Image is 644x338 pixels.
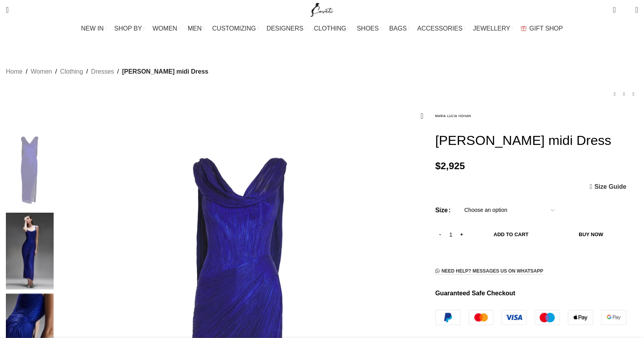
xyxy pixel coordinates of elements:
span: Size Guide [594,184,626,190]
a: BAGS [389,21,409,36]
span: 0 [623,8,629,14]
span: BAGS [389,25,406,32]
button: Add to cart [471,226,552,243]
div: My Wishlist [622,2,630,18]
a: Home [6,67,23,77]
a: NEW IN [81,21,106,36]
button: Buy now [556,226,626,243]
a: Site logo [309,6,335,13]
bdi: 2,925 [435,161,465,171]
a: SHOP BY [114,21,145,36]
span: CLOTHING [314,25,346,32]
a: SHOES [357,21,381,36]
img: Maria Lucia Hohan Dresses [6,213,54,290]
span: SHOP BY [114,25,142,32]
a: CLOTHING [314,21,349,36]
div: Main navigation [2,21,642,36]
span: WOMEN [153,25,177,32]
span: NEW IN [81,25,104,32]
a: Next product [629,89,638,99]
span: 0 [613,4,619,10]
strong: Guaranteed Safe Checkout [435,290,516,296]
input: + [457,226,467,243]
img: guaranteed-safe-checkout-bordered.j [435,310,626,325]
a: Size Guide [590,183,626,190]
a: MEN [188,21,204,36]
input: Product quantity [445,226,457,243]
span: CUSTOMIZING [212,25,256,32]
span: SHOES [357,25,379,32]
a: Search [2,2,13,18]
img: Maria Lucia Hohan [435,115,471,117]
a: Dresses [91,67,114,77]
span: GIFT SHOP [529,25,563,32]
a: GIFT SHOP [521,21,563,36]
span: DESIGNERS [267,25,303,32]
img: Maria Lucia Hohan gown [6,132,54,209]
a: Previous product [610,89,619,99]
span: ACCESSORIES [417,25,463,32]
span: JEWELLERY [473,25,510,32]
span: MEN [188,25,202,32]
input: - [435,226,445,243]
label: Size [435,205,451,215]
a: Clothing [60,67,83,77]
a: JEWELLERY [473,21,513,36]
h1: [PERSON_NAME] midi Dress [435,132,638,148]
span: $ [435,161,441,171]
a: Need help? Messages us on WhatsApp [435,268,543,275]
a: CUSTOMIZING [212,21,259,36]
a: ACCESSORIES [417,21,465,36]
a: 0 [609,2,619,18]
a: Women [31,67,52,77]
a: WOMEN [153,21,180,36]
img: GiftBag [521,26,527,31]
a: DESIGNERS [267,21,306,36]
nav: Breadcrumb [6,67,208,77]
span: [PERSON_NAME] midi Dress [122,67,209,77]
